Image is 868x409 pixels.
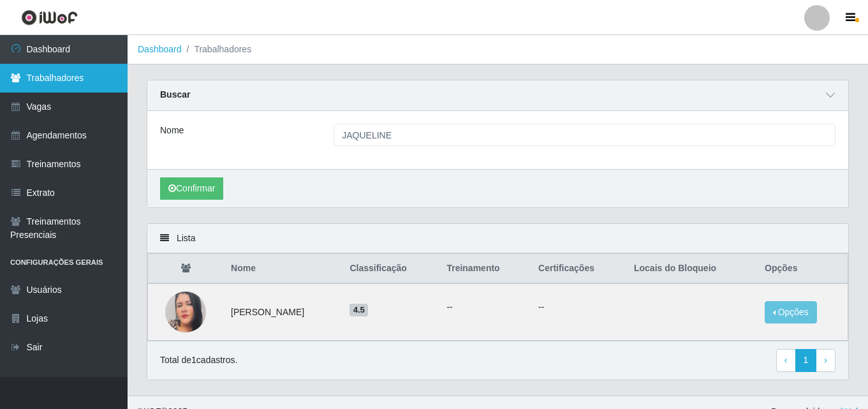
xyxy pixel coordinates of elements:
span: 4.5 [349,304,368,316]
ul: -- [446,301,523,314]
th: Locais do Bloqueio [626,254,757,284]
th: Treinamento [439,254,531,284]
nav: breadcrumb [128,35,868,64]
p: Total de 1 cadastros. [160,353,237,367]
span: ‹ [784,355,788,365]
img: 1756160133718.jpeg [165,288,206,336]
p: -- [538,301,619,314]
div: Lista [147,224,848,253]
th: Classificação [342,254,439,284]
li: Trabalhadores [182,43,252,56]
label: Nome [160,124,184,137]
th: Certificações [531,254,626,284]
a: Previous [776,349,796,372]
img: CoreUI Logo [21,10,78,26]
button: Opções [765,301,817,323]
strong: Buscar [160,89,190,100]
button: Confirmar [160,177,223,200]
span: › [824,355,827,365]
td: [PERSON_NAME] [223,283,342,341]
a: Next [816,349,835,372]
nav: pagination [776,349,835,372]
input: Digite o Nome... [334,124,835,146]
th: Opções [757,254,848,284]
a: Dashboard [138,44,182,54]
th: Nome [223,254,342,284]
a: 1 [795,349,817,372]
